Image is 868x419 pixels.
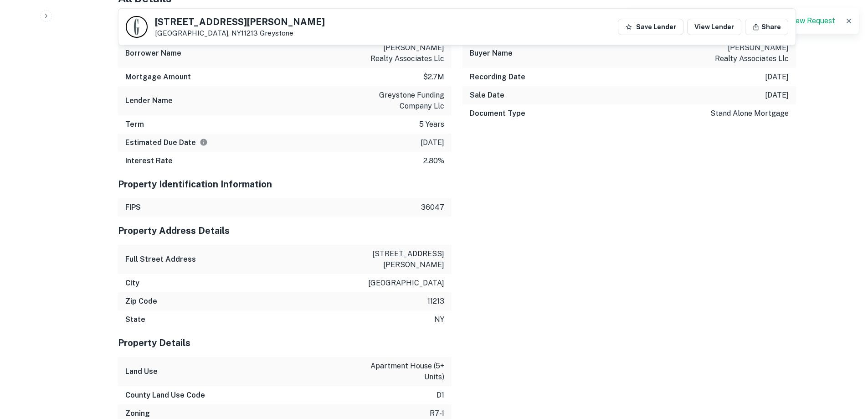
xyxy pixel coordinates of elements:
[125,278,139,289] h6: City
[765,90,789,101] p: [DATE]
[260,29,293,37] a: Greystone
[125,408,150,419] h6: Zoning
[430,408,444,419] p: r7-1
[419,119,444,130] p: 5 years
[710,108,789,119] p: stand alone mortgage
[427,296,444,307] p: 11213
[470,72,525,83] h6: Recording Date
[437,390,444,401] p: d1
[125,366,158,377] h6: Land Use
[789,16,835,25] a: View Request
[125,119,144,130] h6: Term
[125,296,157,307] h6: Zip Code
[125,314,145,325] h6: State
[125,48,181,59] h6: Borrower Name
[470,48,513,59] h6: Buyer Name
[362,248,444,270] p: [STREET_ADDRESS][PERSON_NAME]
[200,138,208,146] svg: Estimate is based on a standard schedule for this type of loan.
[707,42,789,64] p: [PERSON_NAME] realty associates llc
[745,19,788,35] button: Share
[421,137,444,148] p: [DATE]
[155,29,325,37] p: [GEOGRAPHIC_DATA], NY11213
[362,42,444,64] p: [PERSON_NAME] realty associates llc
[118,336,452,350] h5: Property Details
[118,224,452,238] h5: Property Address Details
[125,137,208,148] h6: Estimated Due Date
[687,19,741,35] a: View Lender
[155,17,325,26] h5: [STREET_ADDRESS][PERSON_NAME]
[125,254,196,265] h6: Full Street Address
[822,346,868,390] iframe: Chat Widget
[421,202,444,213] p: 36047
[362,361,444,383] p: apartment house (5+ units)
[765,72,789,83] p: [DATE]
[470,90,504,101] h6: Sale Date
[368,278,444,289] p: [GEOGRAPHIC_DATA]
[618,19,683,35] button: Save Lender
[125,202,141,213] h6: FIPS
[118,177,452,191] h5: Property Identification Information
[434,314,444,325] p: ny
[125,155,173,166] h6: Interest Rate
[125,95,173,106] h6: Lender Name
[423,155,444,166] p: 2.80%
[470,108,525,119] h6: Document Type
[362,90,444,112] p: greystone funding company llc
[125,72,191,83] h6: Mortgage Amount
[423,72,444,83] p: $2.7m
[125,390,205,401] h6: County Land Use Code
